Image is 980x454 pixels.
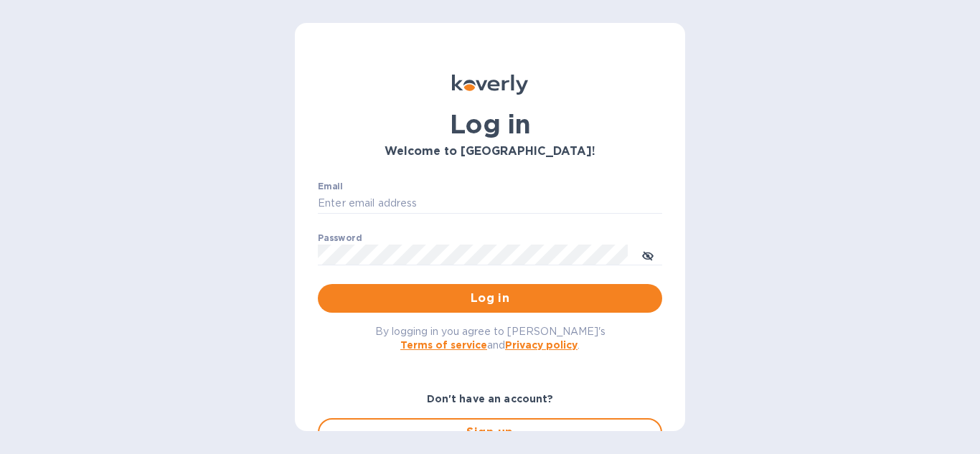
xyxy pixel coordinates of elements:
[318,109,662,139] h1: Log in
[318,145,662,159] h3: Welcome to [GEOGRAPHIC_DATA]!
[375,326,606,351] span: By logging in you agree to [PERSON_NAME]'s and .
[452,75,528,95] img: Koverly
[505,339,578,351] a: Privacy policy
[318,418,662,447] button: Sign up
[318,193,662,214] input: Enter email address
[633,240,662,269] button: toggle password visibility
[331,424,649,441] span: Sign up
[318,284,662,313] button: Log in
[318,182,343,191] label: Email
[318,234,362,242] label: Password
[427,393,554,405] b: Don't have an account?
[329,290,651,307] span: Log in
[400,339,487,351] a: Terms of service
